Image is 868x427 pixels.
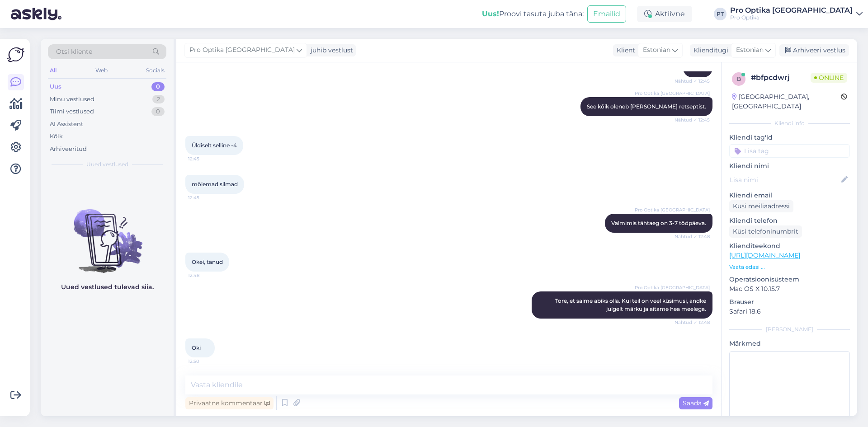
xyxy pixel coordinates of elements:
[635,284,710,291] span: Pro Optika [GEOGRAPHIC_DATA]
[730,14,853,21] div: Pro Optika
[189,45,295,55] span: Pro Optika [GEOGRAPHIC_DATA]
[151,82,165,91] div: 0
[751,72,811,83] div: # bfpcdwrj
[675,117,710,123] span: Nähtud ✓ 12:45
[7,46,24,63] img: Askly Logo
[50,120,83,129] div: AI Assistent
[714,8,726,20] div: PT
[587,103,706,110] span: See kõik oleneb [PERSON_NAME] retseptist.
[192,258,223,265] span: Okei, tänud
[307,46,353,55] div: juhib vestlust
[144,65,166,76] div: Socials
[152,95,165,104] div: 2
[192,142,237,149] span: Üldiselt selline -4
[729,284,850,294] p: Mac OS X 10.15.7
[729,191,850,200] p: Kliendi email
[675,319,710,326] span: Nähtud ✓ 12:48
[587,5,626,23] button: Emailid
[729,200,793,212] div: Küsi meiliaadressi
[50,82,61,91] div: Uus
[41,193,174,274] img: No chats
[50,95,94,104] div: Minu vestlused
[683,399,709,407] span: Saada
[730,7,853,14] div: Pro Optika [GEOGRAPHIC_DATA]
[729,307,850,316] p: Safari 18.6
[675,233,710,240] span: Nähtud ✓ 12:48
[48,65,58,76] div: All
[635,90,710,97] span: Pro Optika [GEOGRAPHIC_DATA]
[192,344,201,351] span: Oki
[192,181,238,188] span: mõlemad silmad
[779,44,849,56] div: Arhiveeri vestlus
[729,225,802,238] div: Küsi telefoninumbrit
[729,119,850,127] div: Kliendi info
[555,297,708,312] span: Tore, et saime abiks olla. Kui teil on veel küsimusi, andke julgelt märku ja aitame hea meelega.
[50,145,87,154] div: Arhiveeritud
[643,45,670,55] span: Estonian
[729,251,800,259] a: [URL][DOMAIN_NAME]
[690,46,728,55] div: Klienditugi
[94,65,109,76] div: Web
[185,397,274,409] div: Privaatne kommentaar
[729,133,850,142] p: Kliendi tag'id
[188,155,222,162] span: 12:45
[732,92,841,111] div: [GEOGRAPHIC_DATA], [GEOGRAPHIC_DATA]
[729,275,850,284] p: Operatsioonisüsteem
[729,161,850,171] p: Kliendi nimi
[730,7,863,21] a: Pro Optika [GEOGRAPHIC_DATA]Pro Optika
[637,6,692,22] div: Aktiivne
[675,78,710,84] span: Nähtud ✓ 12:45
[613,46,635,55] div: Klient
[482,9,584,19] div: Proovi tasuta juba täna:
[729,325,850,333] div: [PERSON_NAME]
[811,73,847,83] span: Online
[188,358,222,365] span: 12:50
[151,107,165,116] div: 0
[737,75,741,82] span: b
[729,339,850,348] p: Märkmed
[188,194,222,201] span: 12:45
[56,47,92,56] span: Otsi kliente
[729,144,850,158] input: Lisa tag
[729,263,850,271] p: Vaata edasi ...
[729,297,850,307] p: Brauser
[50,107,94,116] div: Tiimi vestlused
[729,216,850,225] p: Kliendi telefon
[61,282,154,292] p: Uued vestlused tulevad siia.
[188,272,222,279] span: 12:48
[86,160,128,169] span: Uued vestlused
[50,132,63,141] div: Kõik
[482,9,499,18] b: Uus!
[611,220,706,226] span: Valmimis tähtaeg on 3-7 tööpäeva.
[730,175,840,185] input: Lisa nimi
[729,241,850,251] p: Klienditeekond
[635,206,710,213] span: Pro Optika [GEOGRAPHIC_DATA]
[736,45,764,55] span: Estonian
